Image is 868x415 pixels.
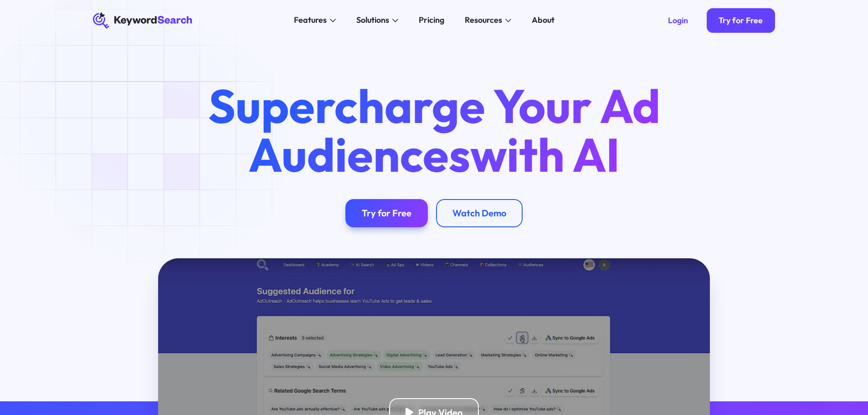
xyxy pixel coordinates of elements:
a: Try for Free [707,8,776,33]
div: Resources [465,14,502,26]
a: About [526,12,561,29]
div: Solutions [356,14,389,26]
div: Login [668,15,688,26]
a: Login [656,8,700,33]
div: About [532,14,555,26]
a: Pricing [413,12,451,29]
div: Try for Free [719,15,763,26]
div: Watch Demo [452,207,506,219]
h1: Supercharge Your Ad Audiences [189,82,679,178]
span: with AI [470,125,620,184]
div: Features [294,14,327,26]
div: Pricing [419,14,444,26]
